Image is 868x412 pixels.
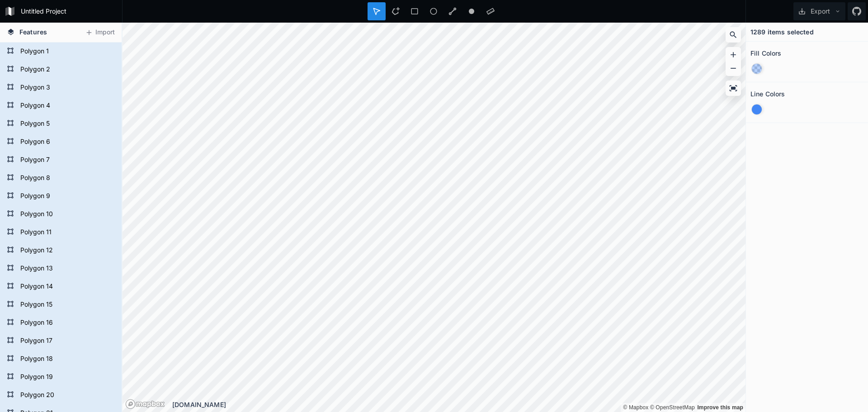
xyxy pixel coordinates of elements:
[623,404,648,411] a: Mapbox
[650,404,695,411] a: OpenStreetMap
[80,25,119,40] button: Import
[750,87,785,101] h2: Line Colors
[19,27,47,37] span: Features
[750,46,782,60] h2: Fill Colors
[750,27,814,37] h4: 1289 items selected
[125,399,165,409] a: Mapbox logo
[172,400,745,409] div: [DOMAIN_NAME]
[697,404,743,411] a: Map feedback
[793,2,845,20] button: Export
